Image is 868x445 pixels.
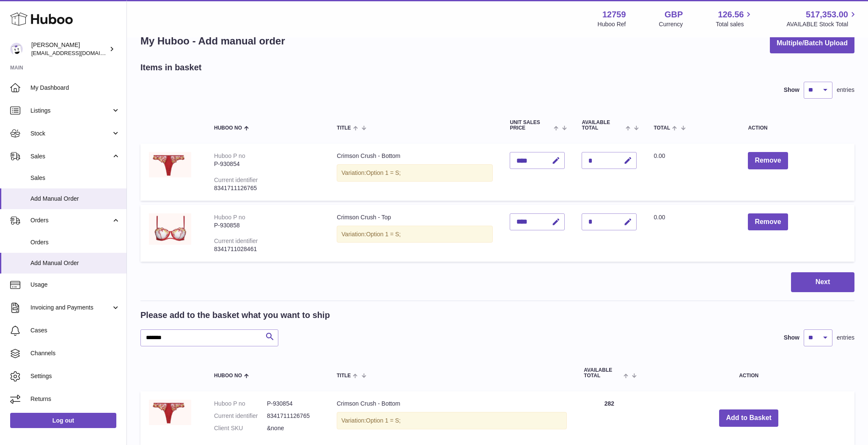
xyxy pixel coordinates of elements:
button: Multiple/Batch Upload [770,33,854,53]
span: Stock [30,130,111,138]
h2: Please add to the basket what you want to ship [140,310,330,321]
span: 0.00 [654,214,665,221]
img: Crimson Crush - Bottom [149,400,191,425]
span: Huboo no [214,125,242,131]
span: Returns [30,395,120,403]
div: Current identifier [214,238,258,244]
button: Remove [748,152,788,169]
span: Orders [30,238,120,246]
div: Action [748,125,846,131]
span: Unit Sales Price [510,120,552,131]
span: Option 1 = S; [366,169,401,176]
a: 517,353.00 AVAILABLE Stock Total [786,9,858,28]
dt: Client SKU [214,424,267,432]
h2: Items in basket [140,62,202,73]
div: P-930858 [214,221,320,229]
dd: 8341711126765 [267,412,320,420]
span: Option 1 = S; [366,231,401,238]
strong: 12759 [602,9,626,20]
span: Sales [30,174,120,182]
dd: P-930854 [267,400,320,408]
div: Variation: [337,412,567,429]
div: Huboo Ref [598,20,626,28]
span: Add Manual Order [30,259,120,267]
div: P-930854 [214,160,320,168]
strong: GBP [665,9,683,20]
button: Add to Basket [719,409,778,427]
th: Action [643,359,854,387]
td: Crimson Crush - Top [328,205,501,262]
span: 0.00 [654,152,665,159]
span: Huboo no [214,373,242,379]
span: Option 1 = S; [366,417,401,424]
span: Total sales [716,20,753,28]
img: Crimson Crush - Bottom [149,152,191,177]
span: Listings [30,107,111,115]
div: Variation: [337,226,493,243]
td: 282 [575,391,643,445]
label: Show [784,334,799,342]
dd: &none [267,424,320,432]
span: 126.56 [718,9,744,20]
div: Huboo P no [214,152,245,159]
span: My Dashboard [30,84,120,92]
span: 517,353.00 [806,9,848,20]
span: Title [337,125,351,131]
dt: Current identifier [214,412,267,420]
img: Crimson Crush - Top [149,213,191,245]
td: Crimson Crush - Bottom [328,144,501,200]
span: AVAILABLE Total [584,368,621,379]
dt: Huboo P no [214,400,267,408]
button: Next [791,272,854,292]
span: [EMAIL_ADDRESS][DOMAIN_NAME] [31,50,124,56]
span: entries [837,86,854,94]
button: Remove [748,213,788,231]
a: 126.56 Total sales [716,9,753,28]
div: Variation: [337,164,493,182]
a: Log out [10,413,116,428]
span: Invoicing and Payments [30,304,111,312]
label: Show [784,86,799,94]
div: Huboo P no [214,214,245,221]
span: Cases [30,326,120,334]
div: 8341711028461 [214,245,320,253]
div: Current identifier [214,177,258,183]
img: sofiapanwar@unndr.com [10,43,23,55]
span: Sales [30,152,111,160]
span: Settings [30,372,120,380]
span: Usage [30,281,120,289]
div: 8341711126765 [214,184,320,192]
span: AVAILABLE Stock Total [786,20,858,28]
div: [PERSON_NAME] [31,41,107,57]
span: Channels [30,349,120,357]
span: Orders [30,216,111,224]
span: Add Manual Order [30,195,120,203]
span: entries [837,334,854,342]
span: Total [654,125,670,131]
span: AVAILABLE Total [582,120,624,131]
div: Currency [659,20,683,28]
h1: My Huboo - Add manual order [140,34,285,48]
td: Crimson Crush - Bottom [328,391,575,445]
span: Title [337,373,351,379]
